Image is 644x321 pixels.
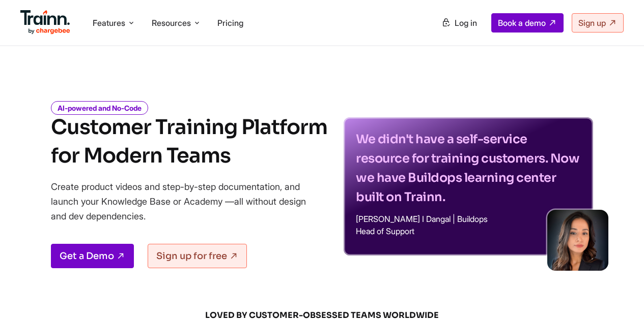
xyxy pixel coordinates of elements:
p: [PERSON_NAME] I Dangal | Buildops [356,215,581,223]
span: Features [93,17,125,28]
p: Create product videos and step-by-step documentation, and launch your Knowledge Base or Academy —... [51,179,321,223]
i: AI-powered and No-Code [51,101,148,115]
span: LOVED BY CUSTOMER-OBSESSED TEAMS WORLDWIDE [78,310,567,321]
p: We didn't have a self-service resource for training customers. Now we have Buildops learning cent... [356,130,581,207]
span: Resources [152,17,191,28]
a: Sign up for free [148,244,247,268]
a: Book a demo [491,13,564,33]
a: Pricing [217,18,243,28]
p: Head of Support [356,227,581,235]
img: sabina-buildops.d2e8138.png [547,210,608,271]
span: Log in [455,18,477,28]
span: Book a demo [498,18,546,28]
a: Log in [435,14,483,32]
a: Get a Demo [51,244,134,268]
a: Sign up [572,13,624,33]
img: Trainn Logo [20,10,70,35]
span: Sign up [578,18,606,28]
h1: Customer Training Platform for Modern Teams [51,113,327,170]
